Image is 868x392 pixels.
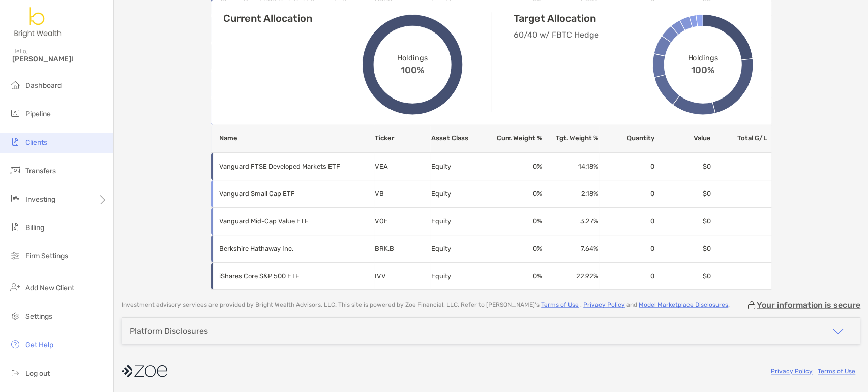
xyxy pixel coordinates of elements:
img: logout icon [9,367,21,379]
p: Vanguard FTSE Developed Markets ETF [219,160,362,173]
th: Quantity [599,124,655,152]
span: Clients [25,138,47,147]
p: iShares Core S&P 500 ETF [219,270,362,282]
a: Terms of Use [818,368,855,375]
td: 0 % [487,235,543,263]
span: Firm Settings [25,252,68,260]
span: Holdings [397,53,427,62]
span: Get Help [25,341,53,349]
td: 2.18 % [543,180,598,208]
span: Log out [25,369,50,378]
th: Value [655,124,711,152]
td: 3.27 % [543,208,598,235]
span: Add New Client [25,284,74,292]
a: Model Marketplace Disclosures [639,301,728,308]
img: pipeline icon [9,107,21,119]
td: BRK.B [374,235,430,263]
a: Terms of Use [541,301,579,308]
h4: Target Allocation [514,12,671,24]
img: add_new_client icon [9,281,21,293]
span: [PERSON_NAME]! [12,55,107,63]
td: 0 % [487,263,543,290]
td: $0 [655,180,711,208]
span: Investing [25,195,55,204]
img: transfers icon [9,164,21,176]
td: Equity [430,208,486,235]
td: 0 [599,208,655,235]
img: billing icon [9,221,21,233]
th: Curr. Weight % [487,124,543,152]
td: 0 [599,235,655,263]
img: company logo [122,360,167,382]
img: Zoe Logo [12,4,64,41]
span: 100% [401,62,424,76]
td: $0 [655,263,711,290]
td: Equity [430,235,486,263]
img: dashboard icon [9,79,21,91]
img: firm-settings icon [9,249,21,262]
span: Pipeline [25,110,51,118]
td: 14.18 % [543,153,598,180]
td: Equity [430,153,486,180]
td: VOE [374,208,430,235]
a: Privacy Policy [583,301,625,308]
a: Privacy Policy [771,368,813,375]
th: Ticker [374,124,430,152]
td: Equity [430,180,486,208]
span: 100% [691,62,714,76]
th: Total G/L [711,124,771,152]
th: Tgt. Weight % [543,124,598,152]
span: Transfers [25,167,56,175]
td: 0 % [487,153,543,180]
p: Investment advisory services are provided by Bright Wealth Advisors, LLC . This site is powered b... [122,301,730,309]
td: 22.92 % [543,263,598,290]
p: Your information is secure [757,300,860,310]
span: Billing [25,223,44,232]
th: Name [211,124,375,152]
img: clients icon [9,136,21,148]
td: 0 % [487,208,543,235]
h4: Current Allocation [223,12,312,24]
td: VB [374,180,430,208]
div: Platform Disclosures [130,326,208,336]
td: IVV [374,263,430,290]
p: Vanguard Small Cap ETF [219,187,362,200]
td: 7.64 % [543,235,598,263]
p: Berkshire Hathaway Inc. [219,242,362,255]
th: Asset Class [430,124,486,152]
p: Vanguard Mid-Cap Value ETF [219,215,362,227]
span: Dashboard [25,81,62,90]
td: $0 [655,235,711,263]
img: settings icon [9,310,21,322]
span: Holdings [687,53,717,62]
p: 60/40 w/ FBTC Hedge [514,28,671,41]
td: Equity [430,263,486,290]
img: icon arrow [832,325,844,337]
img: get-help icon [9,338,21,350]
td: 0 % [487,180,543,208]
span: Settings [25,312,52,321]
td: 0 [599,180,655,208]
td: $0 [655,153,711,180]
td: $0 [655,208,711,235]
td: 0 [599,153,655,180]
img: investing icon [9,192,21,205]
td: VEA [374,153,430,180]
td: 0 [599,263,655,290]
